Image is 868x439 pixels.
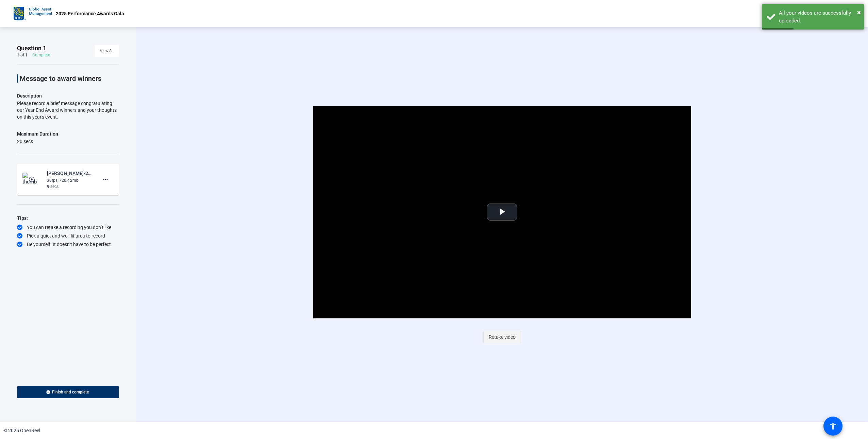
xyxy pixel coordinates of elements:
img: thumb-nail [22,173,43,186]
div: Complete [32,52,50,58]
span: Retake video [489,331,516,344]
span: View All [100,46,114,56]
span: Question 1 [17,44,46,52]
mat-icon: accessibility [829,422,837,430]
div: Maximum Duration [17,130,58,138]
span: Finish and complete [52,389,89,395]
mat-icon: more_horiz [101,175,110,183]
div: 9 secs [47,183,93,190]
button: Play Video [487,204,517,221]
div: 20 secs [17,138,58,145]
div: Pick a quiet and well-lit area to record [17,232,119,239]
div: [PERSON_NAME]-2025 Performance Awards Gala - Message-2025 Performance Awards Gala-1757328796053-w... [47,169,93,177]
p: Description [17,92,119,100]
div: © 2025 OpenReel [3,427,40,434]
span: × [857,8,861,16]
p: 2025 Performance Awards Gala [56,10,124,18]
div: 30fps, 720P, 2mb [47,177,93,183]
div: All your videos are successfully uploaded. [779,9,859,24]
button: Retake video [483,331,521,343]
img: OpenReel logo [14,7,52,20]
div: Tips: [17,214,119,222]
mat-icon: play_circle_outline [28,176,36,183]
div: You can retake a recording you don’t like [17,224,119,231]
div: Be yourself! It doesn’t have to be perfect [17,241,119,248]
button: Finish and complete [17,386,119,398]
div: Please record a brief message congratulating our Year End Award winners and your thoughts on this... [17,100,119,120]
div: 1 of 1 [17,52,28,58]
p: Message to award winners [20,74,119,83]
div: Video Player [313,106,691,318]
button: Close [857,7,861,17]
button: View All [95,45,119,57]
